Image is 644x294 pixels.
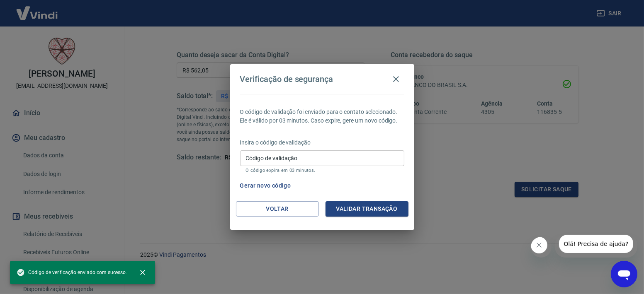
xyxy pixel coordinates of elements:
[555,235,637,258] iframe: Mensagem da empresa
[134,263,152,282] button: close
[240,74,333,84] h4: Verificação de segurança
[246,168,399,173] p: O código expira em 03 minutos.
[240,108,404,125] p: O código de validação foi enviado para o contato selecionado. Ele é válido por 03 minutos. Caso e...
[240,138,404,147] p: Insira o código de validação
[17,268,127,277] span: Código de verificação enviado com sucesso.
[611,261,637,287] iframe: Botão para abrir a janela de mensagens
[531,237,552,258] iframe: Fechar mensagem
[237,178,294,193] button: Gerar novo código
[326,201,408,217] button: Validar transação
[236,201,319,217] button: Voltar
